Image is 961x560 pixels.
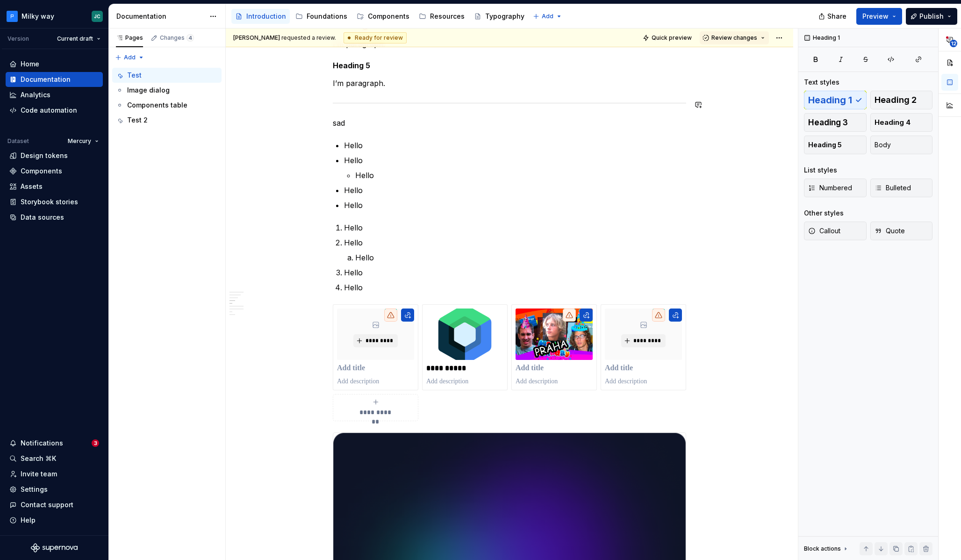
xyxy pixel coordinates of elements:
[6,210,103,225] a: Data sources
[112,98,222,113] a: Components table
[21,516,36,525] div: Help
[186,34,194,42] span: 4
[804,113,867,132] button: Heading 3
[231,9,290,24] a: Introduction
[6,87,103,102] a: Analytics
[344,200,686,211] p: Hello
[808,140,842,150] span: Heading 5
[875,95,917,105] span: Heading 2
[870,179,933,197] button: Bulleted
[344,155,686,166] p: Hello
[127,115,148,125] div: Test 2
[21,182,43,191] div: Assets
[31,543,78,553] a: Supernova Logo
[21,454,56,463] div: Search ⌘K
[804,208,844,218] div: Other styles
[344,185,686,196] p: Hello
[344,282,686,293] p: Hello
[21,90,50,100] div: Analytics
[21,106,77,115] div: Code automation
[875,226,905,236] span: Quote
[470,9,528,24] a: Typography
[7,137,29,145] div: Dataset
[355,252,686,263] p: Hello
[6,179,103,194] a: Assets
[368,12,409,21] div: Components
[112,68,222,128] div: Page tree
[415,9,468,24] a: Resources
[516,309,593,360] img: 83235435-e7e0-49b9-8788-ff03a6b174fe.jpg
[804,136,867,154] button: Heading 5
[906,8,957,25] button: Publish
[68,137,91,145] span: Mercury
[6,451,103,466] button: Search ⌘K
[333,117,686,129] p: sad
[530,10,565,23] button: Add
[6,194,103,209] a: Storybook stories
[160,34,194,42] div: Changes
[21,197,78,207] div: Storybook stories
[21,500,73,510] div: Contact support
[6,148,103,163] a: Design tokens
[57,35,93,43] span: Current draft
[808,183,852,193] span: Numbered
[127,101,187,110] div: Components table
[333,78,686,89] p: I’m paragraph.
[426,309,503,360] img: acf66c0e-5153-49b7-911e-32aefa1bb5d5.png
[875,118,911,127] span: Heading 4
[814,8,853,25] button: Share
[6,164,103,179] a: Components
[233,34,336,42] span: requested a review.
[7,11,18,22] img: c97f65f9-ff88-476c-bb7c-05e86b525b5e.png
[870,113,933,132] button: Heading 4
[2,6,107,26] button: Milky wayJC
[344,32,407,43] div: Ready for review
[808,118,848,127] span: Heading 3
[430,12,465,21] div: Resources
[827,12,846,21] span: Share
[21,438,63,448] div: Notifications
[875,140,891,150] span: Body
[862,12,889,21] span: Preview
[6,497,103,512] button: Contact support
[94,13,100,20] div: JC
[700,31,769,44] button: Review changes
[22,12,54,21] div: Milky way
[112,51,147,64] button: Add
[804,165,837,175] div: List styles
[6,103,103,118] a: Code automation
[870,136,933,154] button: Body
[870,222,933,240] button: Quote
[116,34,143,42] div: Pages
[112,68,222,83] a: Test
[804,179,867,197] button: Numbered
[6,482,103,497] a: Settings
[124,54,136,61] span: Add
[875,183,911,193] span: Bulleted
[804,545,841,553] div: Block actions
[64,135,103,148] button: Mercury
[804,78,839,87] div: Text styles
[6,72,103,87] a: Documentation
[307,12,347,21] div: Foundations
[21,166,62,176] div: Components
[344,237,686,248] p: Hello
[353,9,413,24] a: Components
[344,222,686,233] p: Hello
[652,34,692,42] span: Quick preview
[7,35,29,43] div: Version
[542,13,553,20] span: Add
[355,170,686,181] p: Hello
[856,8,902,25] button: Preview
[21,151,68,160] div: Design tokens
[246,12,286,21] div: Introduction
[6,513,103,528] button: Help
[112,113,222,128] a: Test 2
[344,140,686,151] p: Hello
[127,86,170,95] div: Image dialog
[92,439,99,447] span: 3
[53,32,105,45] button: Current draft
[21,75,71,84] div: Documentation
[711,34,757,42] span: Review changes
[233,34,280,41] span: [PERSON_NAME]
